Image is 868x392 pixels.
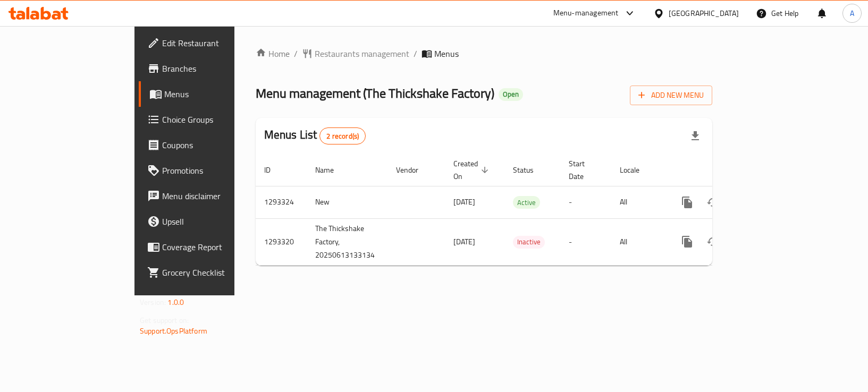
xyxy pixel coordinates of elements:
span: Active [513,197,540,209]
button: Add New Menu [630,86,712,105]
span: Menus [164,88,271,100]
div: [GEOGRAPHIC_DATA] [669,7,739,19]
span: Name [315,164,348,176]
td: 1293320 [256,218,307,265]
a: Coupons [139,132,280,158]
a: Choice Groups [139,107,280,132]
a: Branches [139,56,280,81]
a: Coverage Report [139,234,280,260]
span: Upsell [162,215,271,228]
span: Status [513,164,547,176]
td: All [611,186,666,218]
span: Version: [140,295,166,309]
a: Upsell [139,209,280,234]
span: Menu disclaimer [162,190,271,202]
div: Export file [682,123,708,149]
a: Edit Restaurant [139,30,280,56]
a: Support.OpsPlatform [140,324,207,338]
a: Grocery Checklist [139,260,280,285]
span: Choice Groups [162,113,271,126]
span: [DATE] [453,195,475,209]
li: / [294,47,298,60]
span: A [850,7,854,19]
span: Start Date [569,157,599,183]
span: ID [264,164,284,176]
span: Menu management ( The Thickshake Factory ) [256,81,494,105]
span: Restaurants management [315,47,409,60]
span: Menus [434,47,459,60]
div: Menu-management [553,7,619,20]
td: 1293324 [256,186,307,218]
h2: Menus List [264,127,366,144]
table: enhanced table [256,154,785,266]
span: 2 record(s) [320,131,365,141]
span: Add New Menu [638,89,704,102]
td: - [560,218,611,265]
div: Open [499,88,523,101]
span: Edit Restaurant [162,37,271,49]
div: Total records count [319,127,366,144]
span: 1.0.0 [167,295,184,309]
td: All [611,218,666,265]
span: Inactive [513,236,545,248]
th: Actions [666,154,785,186]
span: Created On [453,157,492,183]
li: / [414,47,417,60]
a: Menu disclaimer [139,183,280,209]
span: Promotions [162,164,271,177]
button: more [675,190,700,215]
span: Grocery Checklist [162,266,271,279]
span: Coverage Report [162,241,271,253]
td: - [560,186,611,218]
span: Locale [620,164,653,176]
td: The Thickshake Factory, 20250613133134 [307,218,387,265]
span: Get support on: [140,313,189,327]
nav: breadcrumb [256,47,712,60]
a: Promotions [139,158,280,183]
button: more [675,229,700,254]
td: New [307,186,387,218]
div: Active [513,196,540,209]
a: Menus [139,81,280,107]
button: Change Status [700,190,726,215]
span: Coupons [162,139,271,151]
div: Inactive [513,236,545,249]
span: Vendor [396,164,432,176]
span: Branches [162,62,271,75]
span: Open [499,90,523,99]
a: Restaurants management [302,47,409,60]
span: [DATE] [453,235,475,249]
button: Change Status [700,229,726,254]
